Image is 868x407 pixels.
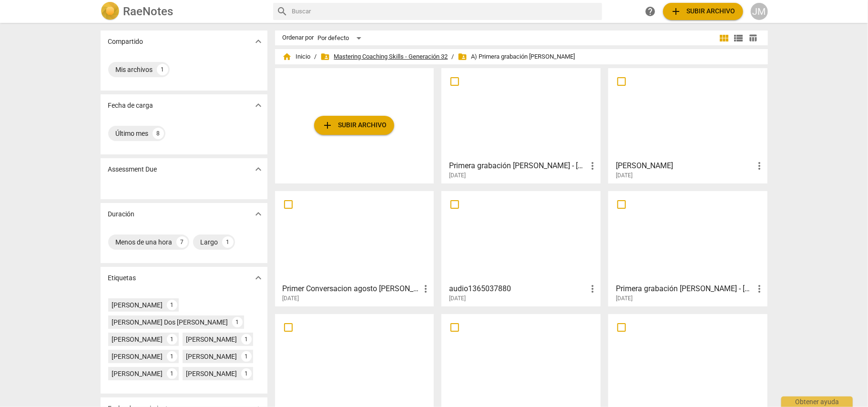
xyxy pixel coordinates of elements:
div: 1 [167,351,177,362]
h3: Agustín Pinchulef [616,160,754,172]
div: 1 [222,236,234,248]
span: view_module [719,32,730,44]
span: / [452,53,454,61]
div: 1 [232,317,243,327]
div: 1 [241,334,252,345]
span: folder_shared [321,52,330,61]
span: expand_more [253,272,264,284]
a: Primera grabación [PERSON_NAME] - [PERSON_NAME][DATE] [612,194,764,302]
a: [PERSON_NAME][DATE] [612,71,764,179]
p: Etiquetas [108,273,136,283]
button: Mostrar más [251,98,266,112]
span: [DATE] [616,295,633,303]
div: [PERSON_NAME] [112,335,163,344]
h3: audio1365037880 [449,283,587,295]
div: [PERSON_NAME] [186,352,237,361]
p: Fecha de carga [108,101,153,111]
span: A) Primera grabación [PERSON_NAME] [458,52,575,61]
button: Mostrar más [251,162,266,176]
span: / [315,53,317,61]
button: Mostrar más [251,207,266,221]
p: Duración [108,209,135,219]
a: audio1365037880[DATE] [445,194,597,302]
button: Cuadrícula [717,31,732,45]
div: Menos de una hora [116,237,173,247]
span: Subir archivo [671,6,735,17]
div: 1 [167,368,177,379]
h3: Primera grabación de Agosto - Estefania Aguirre [616,283,754,295]
span: [DATE] [616,172,633,180]
button: Subir [314,116,394,135]
span: more_vert [754,160,765,172]
span: expand_more [253,163,264,175]
span: expand_more [253,208,264,220]
span: Mastering Coaching Skills - Generación 32 [321,52,448,61]
span: table_chart [748,33,757,42]
span: more_vert [587,283,598,295]
button: Tabla [746,31,760,45]
div: [PERSON_NAME] Dos [PERSON_NAME] [112,317,228,327]
div: [PERSON_NAME] [186,369,237,378]
img: Logo [101,2,120,21]
h3: Primera grabación de Agosto - Johana Montoya Ruiz [449,160,587,172]
div: [PERSON_NAME] [186,335,237,344]
div: Último mes [116,129,149,138]
div: [PERSON_NAME] [112,300,163,310]
span: [DATE] [449,295,466,303]
div: 1 [157,64,168,75]
span: home [283,52,292,61]
span: search [277,6,288,17]
div: [PERSON_NAME] [112,369,163,378]
div: Ordenar por [283,34,314,41]
div: 7 [176,236,188,248]
span: [DATE] [449,172,466,180]
a: Obtener ayuda [642,3,659,20]
button: Subir [663,3,743,20]
span: folder_shared [458,52,468,61]
span: add [671,6,682,17]
a: LogoRaeNotes [101,2,266,21]
button: Lista [732,31,746,45]
div: 8 [153,128,164,139]
div: [PERSON_NAME] [112,352,163,361]
p: Assessment Due [108,164,157,174]
div: Obtener ayuda [781,397,853,407]
div: 1 [167,334,177,345]
span: more_vert [754,283,765,295]
button: Mostrar más [251,34,266,49]
span: [DATE] [283,295,299,303]
input: Buscar [292,4,598,19]
div: 1 [241,351,252,362]
div: 1 [241,368,252,379]
span: more_vert [420,283,431,295]
span: view_list [733,32,745,44]
span: Subir archivo [322,120,387,131]
p: Compartido [108,37,143,47]
div: Por defecto [318,31,365,46]
span: more_vert [587,160,598,172]
span: expand_more [253,100,264,111]
span: add [322,120,333,131]
button: Mostrar más [251,271,266,285]
h2: RaeNotes [123,5,174,18]
button: JM [751,3,768,20]
a: Primer Conversacion agosto [PERSON_NAME][DATE] [278,194,431,302]
div: Largo [201,237,218,247]
div: Mis archivos [116,65,153,74]
span: help [645,6,656,17]
span: Inicio [283,52,311,61]
a: Primera grabación [PERSON_NAME] - [PERSON_NAME][DATE] [445,71,597,179]
span: expand_more [253,36,264,47]
h3: Primer Conversacion agosto Esther Gerez [283,283,420,295]
div: 1 [167,300,177,310]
